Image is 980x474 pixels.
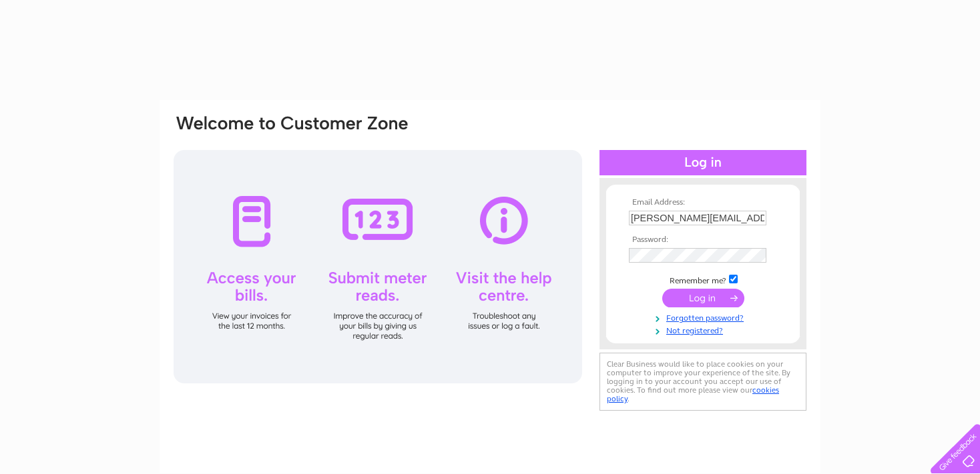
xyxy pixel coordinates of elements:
td: Remember me? [626,273,780,286]
div: Clear Business would like to place cookies on your computer to improve your experience of the sit... [599,353,806,411]
th: Password: [626,235,780,245]
a: Forgotten password? [629,311,780,323]
input: Submit [662,289,744,307]
a: cookies policy [607,385,779,403]
a: Not registered? [629,323,780,336]
th: Email Address: [626,198,780,207]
